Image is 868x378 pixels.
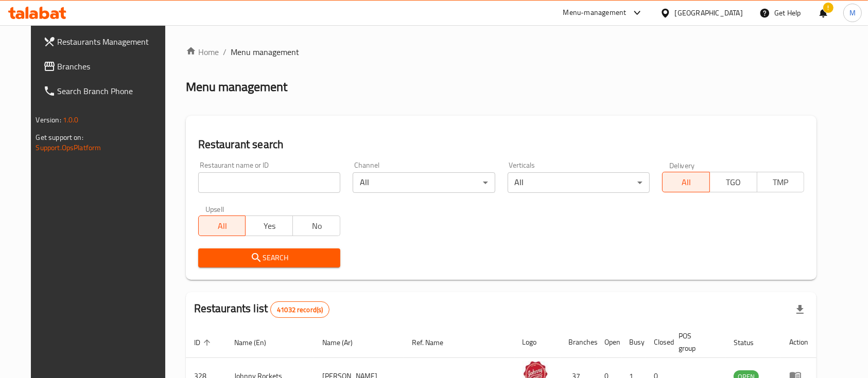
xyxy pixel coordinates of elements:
span: Get support on: [36,131,83,144]
a: Support.OpsPlatform [36,141,101,154]
span: All [203,219,242,233]
a: Branches [35,54,176,79]
span: Branches [58,60,168,73]
span: TGO [714,175,753,190]
span: No [297,219,336,233]
span: Menu management [231,46,299,58]
th: Logo [514,327,561,358]
th: Branches [561,327,597,358]
button: TMP [757,172,805,192]
span: POS group [679,330,714,354]
span: Name (Ar) [322,336,366,349]
button: All [662,172,710,192]
div: All [508,172,650,193]
div: Menu-management [563,7,627,19]
span: 41032 record(s) [271,305,329,315]
span: 1.0.0 [63,113,79,127]
h2: Menu management [186,79,287,95]
button: Search [198,248,340,267]
span: Ref. Name [412,336,457,349]
li: / [223,46,227,58]
div: Total records count [270,301,329,318]
th: Open [597,327,621,358]
th: Closed [646,327,671,358]
span: Yes [250,219,289,233]
label: Delivery [669,161,695,169]
nav: breadcrumb [186,46,817,58]
a: Restaurants Management [35,29,176,54]
span: Search [206,251,332,264]
span: Status [734,336,767,349]
span: ID [194,336,214,349]
span: Name (En) [234,336,280,349]
h2: Restaurants list [194,301,330,318]
a: Search Branch Phone [35,79,176,103]
button: TGO [709,172,757,192]
label: Upsell [205,205,224,212]
span: Restaurants Management [58,35,168,48]
button: Yes [245,215,293,236]
th: Action [781,327,817,358]
div: Export file [788,297,812,322]
button: No [292,215,340,236]
span: Version: [36,113,61,127]
span: M [849,7,856,19]
div: All [353,172,495,193]
span: Search Branch Phone [58,85,168,97]
input: Search for restaurant name or ID.. [198,172,340,193]
button: All [198,215,246,236]
span: TMP [761,175,801,190]
a: Home [186,46,219,58]
span: All [667,175,706,190]
th: Busy [621,327,646,358]
h2: Restaurant search [198,137,805,152]
div: [GEOGRAPHIC_DATA] [675,7,743,19]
